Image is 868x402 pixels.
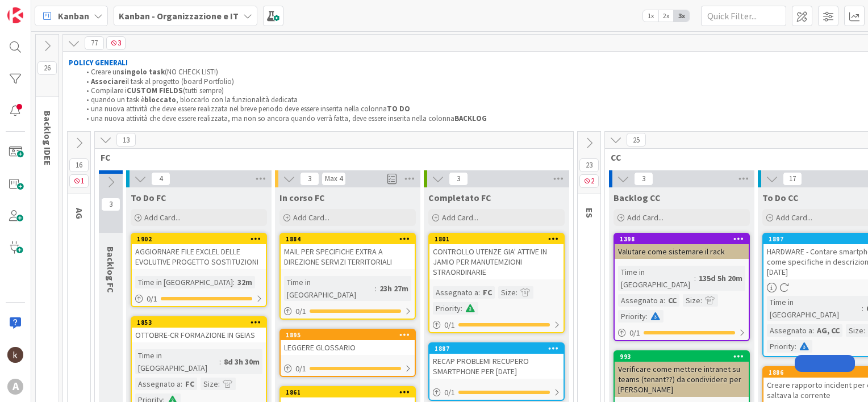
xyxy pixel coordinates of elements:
[132,234,266,244] div: 1902
[69,158,89,172] span: 16
[663,294,665,307] span: :
[435,345,564,353] div: 1887
[181,378,182,390] span: :
[658,10,674,22] span: 2x
[295,305,306,317] span: 0 / 1
[7,7,23,23] img: Visit kanbanzone.com
[132,234,266,269] div: 1902AGGIORNARE FILE EXCLEL DELLE EVOLUTIVE PROGETTO SOSTITUZIONI
[281,330,415,355] div: 1895LEGGERE GLOSSARIO
[219,355,221,368] span: :
[776,212,812,223] span: Add Card...
[433,286,478,299] div: Assegnato a
[116,133,136,146] span: 13
[233,276,235,288] span: :
[614,192,661,203] span: Backlog CC
[429,234,564,279] div: 1801CONTROLLO UTENZE GIA' ATTIVE IN JAMIO PER MANUTEMZIONI STRAORDINARIE
[442,212,478,223] span: Add Card...
[42,111,53,166] span: Backlog IDEE
[814,324,842,337] div: AG, CC
[767,340,795,353] div: Priority
[377,282,411,295] div: 23h 27m
[293,212,329,223] span: Add Card...
[615,234,749,259] div: 1398Valutare come sistemare il rack
[106,36,126,50] span: 3
[135,349,219,374] div: Time in [GEOGRAPHIC_DATA]
[643,10,658,22] span: 1x
[135,276,233,288] div: Time in [GEOGRAPHIC_DATA]
[701,6,786,26] input: Quick Filter...
[618,310,646,323] div: Priority
[634,172,653,186] span: 3
[618,266,694,291] div: Time in [GEOGRAPHIC_DATA]
[284,276,375,301] div: Time in [GEOGRAPHIC_DATA]
[863,324,865,337] span: :
[795,340,796,353] span: :
[144,212,181,223] span: Add Card...
[627,133,646,146] span: 25
[137,235,266,243] div: 1902
[105,246,116,293] span: Backlog FC
[69,58,128,68] strong: POLICY GENERALI
[615,326,749,340] div: 0/1
[615,351,749,362] div: 993
[429,234,564,244] div: 1801
[429,244,564,279] div: CONTROLLO UTENZE GIA' ATTIVE IN JAMIO PER MANUTEMZIONI STRAORDINARIE
[584,208,595,218] span: ES
[135,378,181,390] div: Assegnato a
[620,235,749,243] div: 1398
[281,387,415,397] div: 1861
[762,192,799,203] span: To Do CC
[387,104,410,114] strong: TO DO
[454,114,487,123] strong: BACKLOG
[498,286,516,299] div: Size
[147,293,157,305] span: 0 / 1
[281,340,415,355] div: LEGGERE GLOSSARIO
[629,327,640,339] span: 0 / 1
[767,324,812,337] div: Assegnato a
[615,351,749,397] div: 993Verificare come mettere intranet su teams (tenant??) da condividere per [PERSON_NAME]
[132,292,266,306] div: 0/1
[132,317,266,328] div: 1853
[767,296,862,321] div: Time in [GEOGRAPHIC_DATA]
[286,388,415,396] div: 1861
[69,174,89,188] span: 1
[620,353,749,361] div: 993
[279,192,325,203] span: In corso FC
[480,286,495,299] div: FC
[286,331,415,339] div: 1895
[286,235,415,243] div: 1884
[325,176,343,182] div: Max 4
[461,302,462,315] span: :
[444,319,455,331] span: 0 / 1
[812,324,814,337] span: :
[281,244,415,269] div: MAIL PER SPECIFICHE EXTRA A DIREZIONE SERVIZI TERRITORIALI
[646,310,648,323] span: :
[7,379,23,395] div: A
[295,363,306,375] span: 0 / 1
[120,67,165,77] strong: singolo task
[119,10,239,22] b: Kanban - Organizzazione e IT
[674,10,689,22] span: 3x
[235,276,255,288] div: 32m
[615,244,749,259] div: Valutare come sistemare il rack
[615,234,749,244] div: 1398
[151,172,170,186] span: 4
[132,244,266,269] div: AGGIORNARE FILE EXCLEL DELLE EVOLUTIVE PROGETTO SOSTITUZIONI
[58,9,89,23] span: Kanban
[428,192,491,203] span: Completato FC
[696,272,745,284] div: 135d 5h 20m
[300,172,319,186] span: 3
[444,387,455,399] span: 0 / 1
[74,208,85,219] span: AG
[281,330,415,340] div: 1895
[579,158,599,172] span: 23
[281,304,415,319] div: 0/1
[131,192,166,203] span: To Do FC
[132,328,266,342] div: OTTOBRE-CR FORMAZIONE IN GEIAS
[375,282,377,295] span: :
[627,212,663,223] span: Add Card...
[579,174,599,188] span: 2
[132,317,266,342] div: 1853OTTOBRE-CR FORMAZIONE IN GEIAS
[429,318,564,332] div: 0/1
[85,36,104,50] span: 77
